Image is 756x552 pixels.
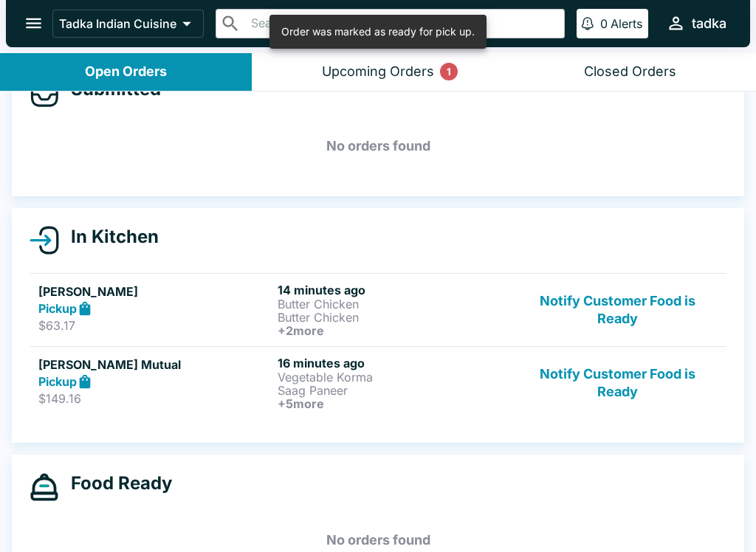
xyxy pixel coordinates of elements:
div: Order was marked as ready for pick up. [281,19,475,44]
div: Upcoming Orders [322,63,434,80]
h5: [PERSON_NAME] [38,283,272,300]
div: Open Orders [85,63,167,80]
p: Butter Chicken [278,311,511,324]
p: $63.17 [38,318,272,333]
p: Vegetable Korma [278,370,511,384]
a: [PERSON_NAME] MutualPickup$149.1616 minutes agoVegetable KormaSaag Paneer+5moreNotify Customer Fo... [30,346,726,419]
h5: [PERSON_NAME] Mutual [38,356,272,373]
p: Alerts [611,16,642,31]
p: Butter Chicken [278,297,511,311]
h6: + 5 more [278,397,511,410]
strong: Pickup [38,301,77,316]
div: tadka [692,15,726,32]
div: Closed Orders [584,63,676,80]
button: Notify Customer Food is Ready [518,356,718,410]
h6: 16 minutes ago [278,356,511,370]
h6: + 2 more [278,324,511,337]
button: Notify Customer Food is Ready [518,283,718,337]
h6: 14 minutes ago [278,283,511,297]
a: [PERSON_NAME]Pickup$63.1714 minutes agoButter ChickenButter Chicken+2moreNotify Customer Food is ... [30,273,726,346]
p: $149.16 [38,391,272,406]
h4: In Kitchen [59,226,159,248]
p: Tadka Indian Cuisine [59,16,176,31]
button: tadka [660,7,732,39]
p: 1 [447,64,451,79]
p: Saag Paneer [278,384,511,397]
button: open drawer [15,4,52,42]
input: Search orders by name or phone number [247,13,558,34]
h4: Food Ready [59,472,172,494]
strong: Pickup [38,374,77,389]
p: 0 [600,16,608,31]
h5: No orders found [30,120,726,173]
button: Tadka Indian Cuisine [52,10,204,38]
